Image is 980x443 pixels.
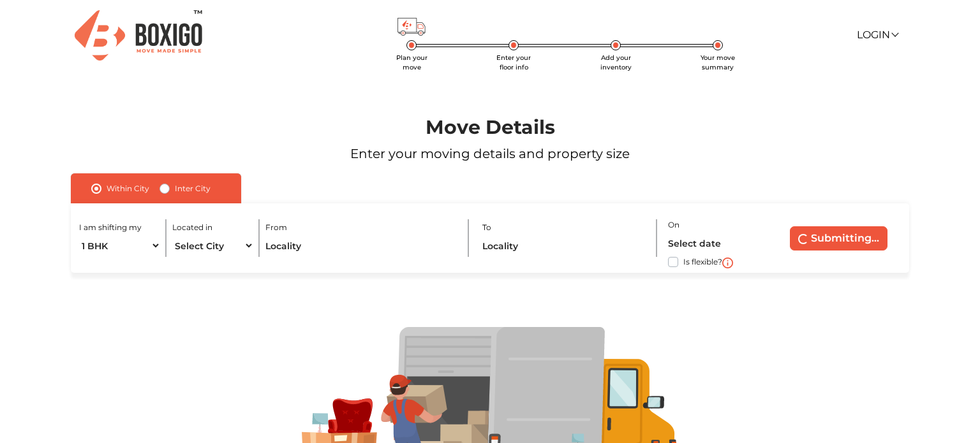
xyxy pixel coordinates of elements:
span: Plan your move [396,54,427,71]
p: Enter your moving details and property size [39,144,940,163]
label: Inter City [175,181,211,196]
label: I am shifting my [79,222,142,233]
img: i [722,258,733,268]
input: Locality [482,235,647,257]
img: Boxigo [75,10,202,61]
label: On [668,219,679,231]
span: Enter your floor info [496,54,531,71]
label: Within City [107,181,149,196]
h1: Move Details [39,116,940,139]
label: Located in [172,222,212,233]
span: Your move summary [701,54,735,71]
a: Login [857,29,898,41]
span: Add your inventory [600,54,632,71]
button: Submitting... [790,226,887,251]
label: From [265,222,287,233]
input: Locality [265,235,457,257]
label: To [482,222,491,233]
label: Is flexible? [683,254,722,268]
input: Select date [668,232,764,254]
